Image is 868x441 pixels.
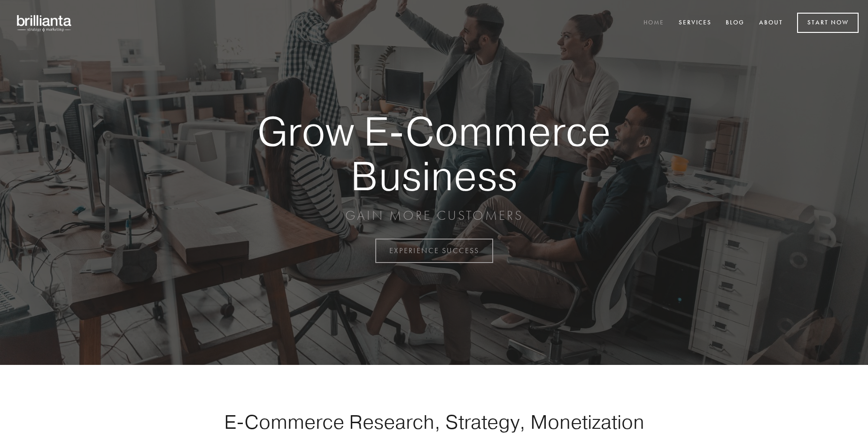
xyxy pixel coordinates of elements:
img: brillianta - research, strategy, marketing [9,9,80,37]
h1: E-Commerce Research, Strategy, Monetization [194,410,674,433]
a: Start Now [797,13,859,33]
a: Services [673,15,718,31]
p: GAIN MORE CUSTOMERS [225,207,643,224]
a: Blog [720,15,751,31]
a: Home [637,15,670,31]
strong: Grow E-Commerce Business [225,109,643,198]
a: EXPERIENCE SUCCESS [375,239,493,263]
a: About [753,15,789,31]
